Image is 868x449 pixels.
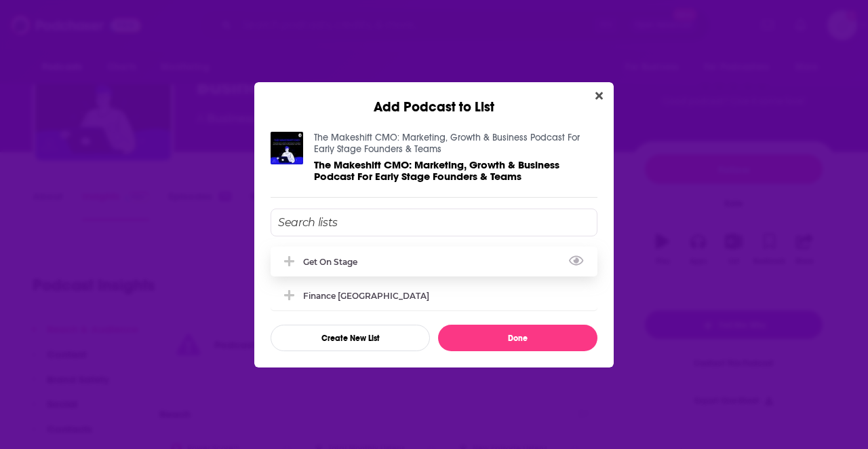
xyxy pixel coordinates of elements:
[271,209,597,351] div: Add Podcast To List
[271,281,597,310] div: finance uk
[254,82,614,115] div: Add Podcast to List
[271,209,597,236] input: Search lists
[590,88,608,105] button: Close
[357,264,366,266] button: View Link
[303,291,429,301] div: finance [GEOGRAPHIC_DATA]
[314,158,559,183] span: The Makeshift CMO: Marketing, Growth & Business Podcast For Early Stage Founders & Teams
[271,325,430,351] button: Create New List
[314,132,580,155] a: The Makeshift CMO: Marketing, Growth & Business Podcast For Early Stage Founders & Teams
[303,257,366,267] div: Get on Stage
[271,247,597,276] div: Get on Stage
[438,325,597,351] button: Done
[314,159,597,182] a: The Makeshift CMO: Marketing, Growth & Business Podcast For Early Stage Founders & Teams
[271,132,303,164] img: The Makeshift CMO: Marketing, Growth & Business Podcast For Early Stage Founders & Teams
